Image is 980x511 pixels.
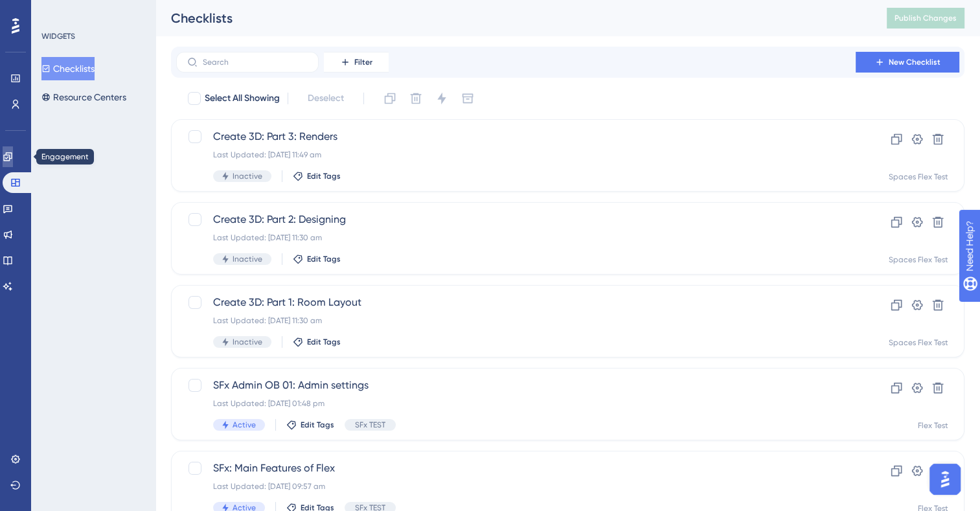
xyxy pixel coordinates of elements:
[307,254,341,264] span: Edit Tags
[213,481,819,492] div: Last Updated: [DATE] 09:57 am
[293,337,341,347] button: Edit Tags
[307,171,341,181] span: Edit Tags
[887,8,964,28] button: Publish Changes
[213,129,819,144] span: Create 3D: Part 3: Renders
[30,3,81,19] span: Need Help?
[324,52,389,73] button: Filter
[203,58,308,67] input: Search
[889,255,948,265] div: Spaces Flex Test
[171,9,854,27] div: Checklists
[918,420,948,431] div: Flex Test
[233,337,262,347] span: Inactive
[293,171,341,181] button: Edit Tags
[889,337,948,348] div: Spaces Flex Test
[213,398,819,409] div: Last Updated: [DATE] 01:48 pm
[213,150,819,160] div: Last Updated: [DATE] 11:49 am
[895,13,957,23] span: Publish Changes
[286,420,334,430] button: Edit Tags
[233,420,256,430] span: Active
[233,171,262,181] span: Inactive
[41,57,95,80] button: Checklists
[293,254,341,264] button: Edit Tags
[213,378,819,393] span: SFx Admin OB 01: Admin settings
[856,52,959,73] button: New Checklist
[213,315,819,326] div: Last Updated: [DATE] 11:30 am
[213,212,819,227] span: Create 3D: Part 2: Designing
[926,460,964,499] iframe: UserGuiding AI Assistant Launcher
[308,91,344,106] span: Deselect
[296,87,356,110] button: Deselect
[233,254,262,264] span: Inactive
[41,85,126,109] button: Resource Centers
[889,57,940,67] span: New Checklist
[301,420,334,430] span: Edit Tags
[354,57,372,67] span: Filter
[355,420,385,430] span: SFx TEST
[213,295,819,310] span: Create 3D: Part 1: Room Layout
[213,460,819,476] span: SFx: Main Features of Flex
[41,31,75,41] div: WIDGETS
[889,172,948,182] div: Spaces Flex Test
[307,337,341,347] span: Edit Tags
[213,233,819,243] div: Last Updated: [DATE] 11:30 am
[205,91,280,106] span: Select All Showing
